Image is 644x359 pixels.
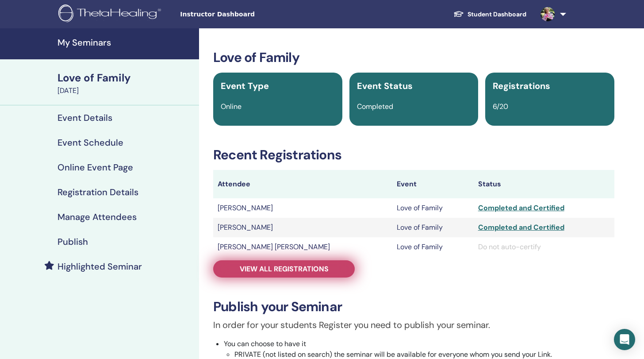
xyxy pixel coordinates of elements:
[57,137,123,148] h4: Event Schedule
[57,85,194,96] div: [DATE]
[213,50,614,66] h3: Love of Family
[57,70,194,85] div: Love of Family
[392,237,473,257] td: Love of Family
[478,203,610,213] div: Completed and Certified
[213,318,614,332] p: In order for your students Register you need to publish your seminar.
[221,80,269,92] span: Event Type
[392,218,473,237] td: Love of Family
[57,162,133,173] h4: Online Event Page
[58,4,164,24] img: logo.png
[213,260,355,278] a: View all registrations
[357,102,393,111] span: Completed
[57,112,112,123] h4: Event Details
[213,198,392,218] td: [PERSON_NAME]
[213,299,614,315] h3: Publish your Seminar
[52,70,199,96] a: Love of Family[DATE]
[392,198,473,218] td: Love of Family
[213,170,392,198] th: Attendee
[57,212,137,222] h4: Manage Attendees
[57,236,88,247] h4: Publish
[478,222,610,233] div: Completed and Certified
[392,170,473,198] th: Event
[446,6,533,23] a: Student Dashboard
[57,187,138,197] h4: Registration Details
[614,329,635,350] div: Open Intercom Messenger
[493,102,508,111] span: 6/20
[474,170,614,198] th: Status
[240,264,329,274] span: View all registrations
[357,80,413,92] span: Event Status
[213,237,392,257] td: [PERSON_NAME] [PERSON_NAME]
[180,10,313,19] span: Instructor Dashboard
[540,7,555,21] img: default.jpg
[493,80,550,92] span: Registrations
[57,37,194,48] h4: My Seminars
[213,218,392,237] td: [PERSON_NAME]
[213,147,614,163] h3: Recent Registrations
[57,261,142,272] h4: Highlighted Seminar
[478,242,610,252] div: Do not auto-certify
[221,102,241,111] span: Online
[453,10,464,18] img: graduation-cap-white.svg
